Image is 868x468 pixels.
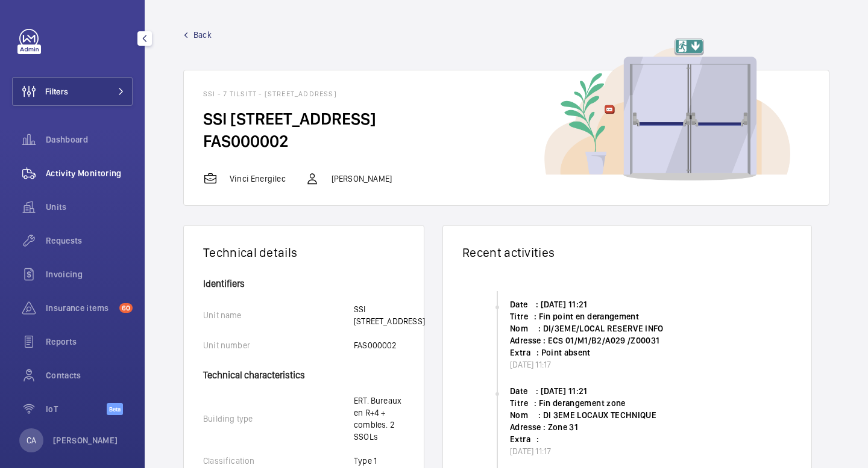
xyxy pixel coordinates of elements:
span: Requests [46,235,133,247]
h2: FAS000002 [203,130,810,152]
span: Back [193,29,212,41]
span: Dashboard [46,134,133,146]
span: Activity Monitoring [46,167,133,179]
h4: Identifiers [203,279,404,289]
div: Date : [DATE] 11:21 Titre : Fin derangement zone Nom : DI 3EME LOCAUX TECHNIQUE Adresse : Zone 31... [510,385,794,445]
span: Reports [46,336,133,348]
p: Building type [203,413,354,425]
span: IoT [46,403,107,415]
p: Unit number [203,339,354,351]
p: FAS000002 [354,339,397,351]
span: 60 [119,303,133,313]
span: Units [46,201,133,213]
p: Vinci Energilec [230,173,286,185]
span: Contacts [46,369,133,381]
img: device image [544,38,790,180]
p: [PERSON_NAME] [332,173,392,185]
div: [DATE] 11:17 [510,445,794,457]
p: Type 1 [354,455,377,467]
h1: Technical details [203,245,404,260]
p: [PERSON_NAME] [53,434,118,446]
span: Insurance items [46,302,115,314]
div: Date : [DATE] 11:21 Titre : Fin point en derangement Nom : DI/3EME/LOCAL RESERVE INFO Adresse : E... [510,298,794,359]
h2: SSI [STREET_ADDRESS] [203,108,810,130]
h2: Recent activities [462,245,792,260]
span: Filters [45,85,68,97]
span: Beta [107,403,123,415]
p: CA [27,434,36,446]
div: [DATE] 11:17 [510,359,794,371]
span: Invoicing [46,268,133,280]
p: Unit name [203,309,354,321]
p: SSI [STREET_ADDRESS] [354,303,425,327]
h1: SSI - 7 Tilsitt - [STREET_ADDRESS] [203,90,810,98]
p: ERT. Bureaux en R+4 + combles. 2 SSOLs [354,395,404,443]
p: Classification [203,455,354,467]
button: Filters [12,77,133,106]
h4: Technical characteristics [203,363,404,380]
